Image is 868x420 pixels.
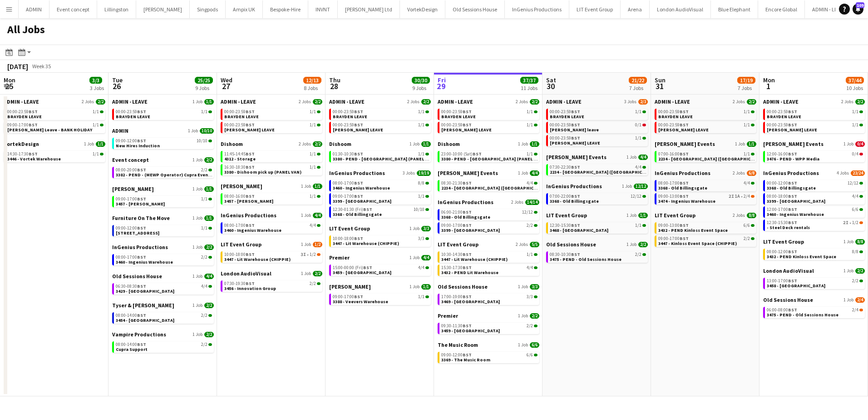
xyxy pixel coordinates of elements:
[354,180,363,186] span: BST
[655,170,756,212] div: InGenius Productions2 Jobs6/808:00-17:00BST4/43368 - Old Billingsgate09:00-13:00BST2I1A•2/43474 -...
[763,140,865,147] a: [PERSON_NAME] Events1 Job0/4
[116,138,212,148] a: 09:00-12:00BST10/10New Hires Induction
[97,0,136,18] button: Lillingston
[438,98,473,105] span: ADMIN - LEAVE
[7,110,38,114] span: 00:00-23:59
[546,154,607,160] span: Hannah Hope Events
[329,170,431,176] a: InGenius Productions3 Jobs19/19
[441,185,550,191] span: 2234 - Four Seasons Hampshire (Luton)
[329,98,431,105] a: ADMIN - LEAVE2 Jobs2/2
[655,170,756,176] a: InGenius Productions2 Jobs6/8
[788,180,797,186] span: BST
[638,99,648,105] span: 2/3
[550,136,580,140] span: 00:00-23:59
[116,110,146,114] span: 00:00-23:59
[82,99,94,105] span: 2 Jobs
[418,123,424,127] span: 1/1
[333,181,363,185] span: 08:00-17:00
[621,0,650,18] button: Arena
[329,140,431,170] div: Dishoom1 Job1/101:30-10:30BST1/13380 - PEND - [GEOGRAPHIC_DATA] (PANEL VAN)
[571,109,580,115] span: BST
[571,122,580,128] span: BST
[441,127,492,133] span: Chris Lane LEAVE
[546,98,582,105] span: ADMIN - LEAVE
[767,127,817,133] span: Chris Lane LEAVE
[221,140,322,147] a: Dishoom2 Jobs2/2
[571,193,580,199] span: BST
[546,98,648,154] div: ADMIN - LEAVE3 Jobs2/300:00-23:59BST1/1BRAYDEN LEAVE00:00-23:59BST0/1[PERSON_NAME] leave00:00-23:...
[852,110,858,114] span: 1/1
[112,156,214,185] div: Event concept1 Job2/208:00-20:00BST2/23382 - PEND - (MEWP Operator) Cupra Event Day
[224,122,321,132] a: 00:00-23:59BST1/1[PERSON_NAME] LEAVE
[550,123,580,127] span: 00:00-23:59
[635,110,641,114] span: 1/1
[550,169,659,175] span: 2234 - Four Seasons Hampshire (Luton)
[310,152,316,156] span: 1/1
[744,181,750,185] span: 4/4
[329,140,351,147] span: Dishoom
[329,170,431,225] div: InGenius Productions3 Jobs19/1908:00-17:00BST8/83460 - Ingenius Warehouse09:00-17:00BST1/13399 - ...
[530,141,539,147] span: 1/1
[763,140,865,170] div: [PERSON_NAME] Events1 Job0/412:00-16:00BST0/43476 - PEND - WPP Media
[137,109,146,115] span: BST
[441,156,544,162] span: 3380 - PEND - Glasgow (PANEL VAN)
[333,185,390,191] span: 3460 - Ingenius Warehouse
[848,181,858,185] span: 12/12
[192,157,202,163] span: 1 Job
[658,185,707,191] span: 3368 - Old Billingsgate
[116,167,212,177] a: 08:00-20:00BST2/23382 - PEND - (MEWP Operator) Cupra Event Day
[96,141,105,147] span: 1/1
[409,141,419,147] span: 1 Job
[333,114,367,120] span: BRAYDEN LEAVE
[93,110,99,114] span: 1/1
[441,123,472,127] span: 00:00-23:59
[571,135,580,141] span: BST
[310,123,316,127] span: 1/1
[635,136,641,140] span: 1/1
[246,122,255,128] span: BST
[658,109,755,119] a: 00:00-23:59BST1/1BRAYDEN LEAVE
[224,152,255,156] span: 11:45-14:45
[224,165,255,170] span: 16:30-18:30
[855,99,865,105] span: 2/2
[788,122,797,128] span: BST
[96,99,105,105] span: 2/2
[329,170,385,176] span: InGenius Productions
[246,109,255,115] span: BST
[680,180,689,186] span: BST
[224,109,321,119] a: 00:00-23:59BST1/1BRAYDEN LEAVE
[29,122,38,128] span: BST
[655,140,756,147] a: [PERSON_NAME] Events1 Job1/1
[438,140,539,170] div: Dishoom1 Job1/123:00-10:00 (Sat)BST1/13380 - PEND - [GEOGRAPHIC_DATA] (PANEL VAN)
[201,168,207,172] span: 2/2
[441,122,538,132] a: 00:00-23:59BST1/1[PERSON_NAME] LEAVE
[29,151,38,157] span: BST
[112,98,148,105] span: ADMIN - LEAVE
[246,151,255,157] span: BST
[329,98,431,140] div: ADMIN - LEAVE2 Jobs2/200:00-23:59BST1/1BRAYDEN LEAVE00:00-23:59BST1/1[PERSON_NAME] LEAVE
[463,109,472,115] span: BST
[93,152,99,156] span: 1/1
[626,155,636,160] span: 1 Job
[333,151,429,161] a: 01:30-10:30BST1/13380 - PEND - [GEOGRAPHIC_DATA] (PANEL VAN)
[852,152,858,156] span: 0/4
[763,170,819,176] span: InGenius Productions
[747,141,756,147] span: 1/1
[338,0,400,18] button: [PERSON_NAME] Ltd
[137,167,146,173] span: BST
[767,185,816,191] span: 3368 - Old Billingsgate
[112,127,214,156] div: ADMIN1 Job10/1009:00-12:00BST10/10New Hires Induction
[112,98,214,127] div: ADMIN - LEAVE1 Job1/100:00-23:59BST1/1BRAYDEN LEAVE
[4,98,105,140] div: ADMIN - LEAVE2 Jobs2/200:00-23:59BST1/1BRAYDEN LEAVE09:00-17:00BST1/1[PERSON_NAME] Leave - BANK H...
[333,180,429,190] a: 08:00-17:00BST8/83460 - Ingenius Warehouse
[333,156,435,162] span: 3380 - PEND - Glasgow (PANEL VAN)
[224,169,301,175] span: 3380 - Dishoom pick up (PANEL VAN)
[855,141,865,147] span: 0/4
[658,114,693,120] span: BRAYDEN LEAVE
[767,151,863,161] a: 12:00-16:00BST0/43476 - PEND - WPP Media
[112,156,149,163] span: Event concept
[192,99,202,105] span: 1 Job
[634,184,648,189] span: 12/12
[658,122,755,132] a: 00:00-23:59BST1/1[PERSON_NAME] LEAVE
[112,98,214,105] a: ADMIN - LEAVE1 Job1/1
